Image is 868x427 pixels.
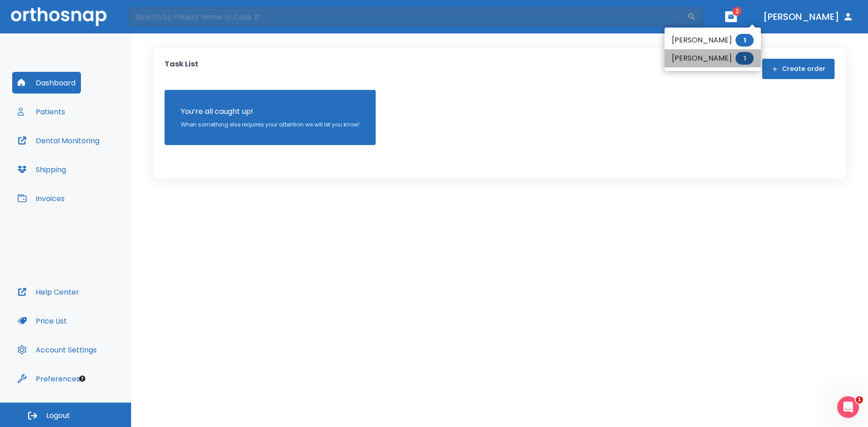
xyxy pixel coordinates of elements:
span: 1 [736,34,754,47]
span: 1 [856,396,863,404]
span: 1 [736,52,754,65]
li: [PERSON_NAME] [665,49,761,67]
li: [PERSON_NAME] [665,31,761,49]
iframe: Intercom live chat [837,396,859,418]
